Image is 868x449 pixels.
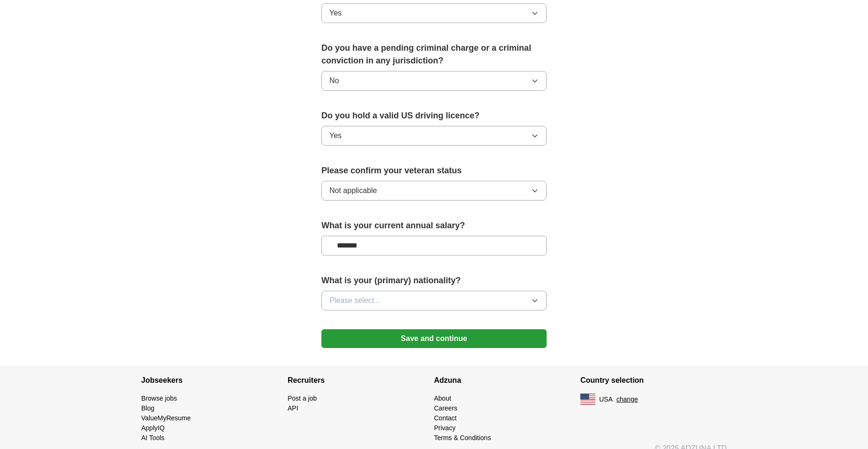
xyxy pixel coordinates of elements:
[321,109,547,122] label: Do you hold a valid US driving licence?
[580,367,727,394] h4: Country selection
[321,71,547,91] button: No
[321,126,547,146] button: Yes
[321,219,547,232] label: What is your current annual salary?
[617,395,638,404] button: change
[434,414,457,422] a: Contact
[434,395,451,402] a: About
[329,130,342,141] span: Yes
[141,395,177,402] a: Browse jobs
[434,404,457,412] a: Careers
[434,434,491,441] a: Terms & Conditions
[321,3,547,23] button: Yes
[599,395,613,404] span: USA
[321,291,547,310] button: Please select...
[329,75,339,86] span: No
[329,295,381,306] span: Please select...
[141,404,154,412] a: Blog
[321,164,547,177] label: Please confirm your veteran status
[321,274,547,287] label: What is your (primary) nationality?
[288,395,317,402] a: Post a job
[288,404,298,412] a: API
[321,329,547,348] button: Save and continue
[329,8,342,19] span: Yes
[141,434,165,441] a: AI Tools
[329,185,377,196] span: Not applicable
[141,424,165,432] a: ApplyIQ
[321,181,547,201] button: Not applicable
[580,394,595,405] img: US flag
[321,42,547,67] label: Do you have a pending criminal charge or a criminal conviction in any jurisdiction?
[141,414,191,422] a: ValueMyResume
[434,424,456,432] a: Privacy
